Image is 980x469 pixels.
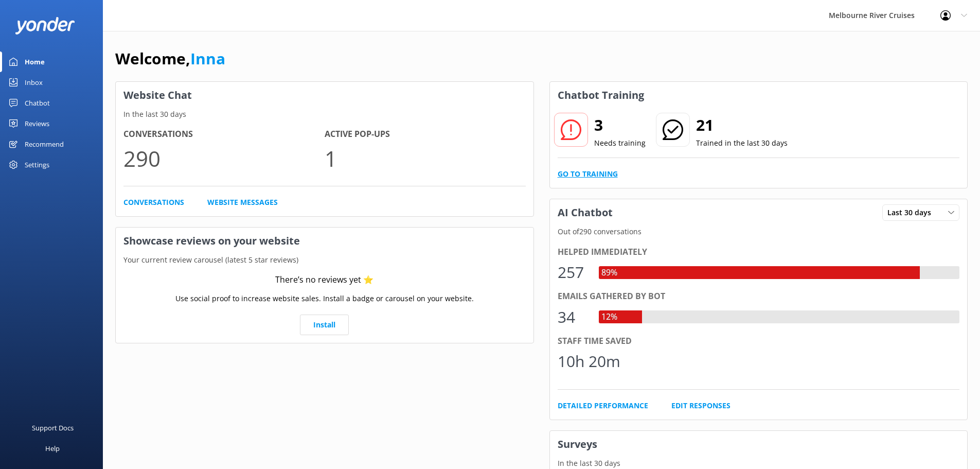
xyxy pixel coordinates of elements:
div: 10h 20m [558,349,620,374]
a: Conversations [123,197,184,208]
div: There’s no reviews yet ⭐ [275,273,373,287]
h3: Surveys [550,431,968,458]
a: Go to Training [558,168,618,180]
div: Staff time saved [558,335,960,348]
h3: Website Chat [116,82,533,109]
a: Website Messages [207,197,278,208]
p: Trained in the last 30 days [696,137,788,149]
h3: Showcase reviews on your website [116,228,533,254]
h2: 21 [696,113,788,137]
div: 89% [599,266,620,280]
div: Chatbot [25,93,50,113]
h1: Welcome, [115,46,225,71]
p: Out of 290 conversations [550,226,968,237]
p: 290 [123,141,325,176]
a: Install [300,315,349,335]
a: Inna [190,48,225,69]
p: In the last 30 days [550,458,968,469]
div: Support Docs [32,418,74,438]
div: Help [45,438,60,459]
div: Inbox [25,72,43,93]
span: Last 30 days [887,207,937,218]
p: Needs training [594,137,646,149]
h4: Conversations [123,128,325,141]
h3: Chatbot Training [550,82,652,109]
h2: 3 [594,113,646,137]
h4: Active Pop-ups [325,128,526,141]
h3: AI Chatbot [550,199,620,226]
a: Detailed Performance [558,400,648,411]
div: Reviews [25,113,49,134]
div: Settings [25,154,49,175]
div: 34 [558,305,589,329]
div: Recommend [25,134,64,154]
img: yonder-white-logo.png [15,17,75,34]
p: In the last 30 days [116,109,533,120]
div: 12% [599,310,620,324]
p: Use social proof to increase website sales. Install a badge or carousel on your website. [175,293,474,304]
div: 257 [558,260,589,285]
div: Emails gathered by bot [558,290,960,303]
div: Helped immediately [558,246,960,259]
div: Home [25,51,45,72]
p: Your current review carousel (latest 5 star reviews) [116,254,533,266]
a: Edit Responses [671,400,730,411]
p: 1 [325,141,526,176]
